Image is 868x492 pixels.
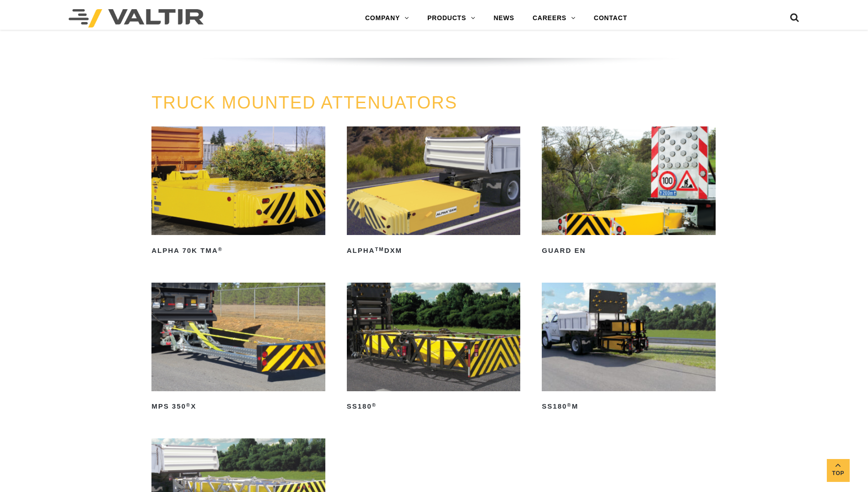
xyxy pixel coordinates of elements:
[347,243,521,258] h2: ALPHA DXM
[69,9,204,27] img: Valtir
[542,126,716,258] a: GUARD EN
[347,283,521,414] a: SS180®
[356,9,418,27] a: COMPANY
[151,399,325,414] h2: MPS 350 X
[485,9,523,27] a: NEWS
[585,9,636,27] a: CONTACT
[827,468,850,479] span: Top
[151,93,458,112] a: TRUCK MOUNTED ATTENUATORS
[372,402,377,408] sup: ®
[151,126,325,258] a: ALPHA 70K TMA®
[218,246,223,252] sup: ®
[375,246,384,252] sup: TM
[347,126,521,258] a: ALPHATMDXM
[186,402,191,408] sup: ®
[542,399,716,414] h2: SS180 M
[523,9,585,27] a: CAREERS
[542,283,716,414] a: SS180®M
[827,459,850,482] a: Top
[418,9,485,27] a: PRODUCTS
[567,402,571,408] sup: ®
[151,243,325,258] h2: ALPHA 70K TMA
[542,243,716,258] h2: GUARD EN
[151,283,325,414] a: MPS 350®X
[347,399,521,414] h2: SS180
